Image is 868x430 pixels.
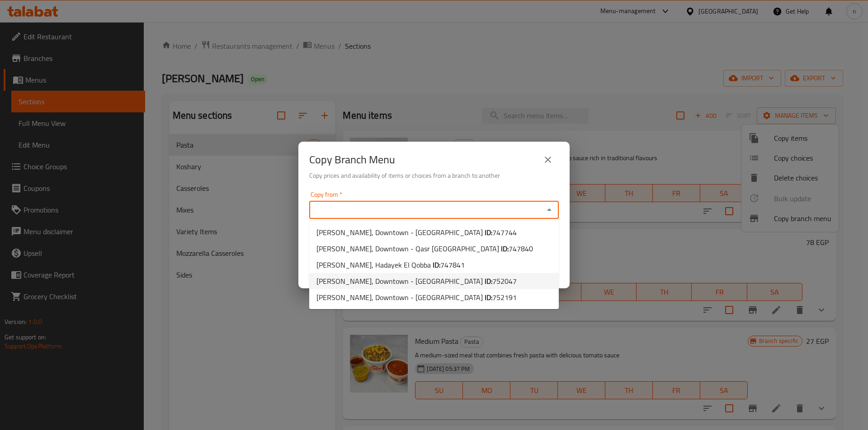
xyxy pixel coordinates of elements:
[509,242,533,255] span: 747840
[440,258,465,272] span: 747841
[316,243,533,254] span: [PERSON_NAME], Downtown - Qasr [GEOGRAPHIC_DATA]
[316,259,465,270] span: [PERSON_NAME], Hadayek El Qobba
[485,291,492,304] b: ID:
[501,242,509,255] b: ID:
[316,227,517,238] span: [PERSON_NAME], Downtown - [GEOGRAPHIC_DATA]
[492,226,517,239] span: 747744
[537,149,559,171] button: close
[485,226,492,239] b: ID:
[433,258,440,272] b: ID:
[492,291,517,304] span: 752191
[309,153,395,167] h2: Copy Branch Menu
[316,276,517,287] span: [PERSON_NAME], Downtown - [GEOGRAPHIC_DATA]
[316,292,517,303] span: [PERSON_NAME], Downtown - [GEOGRAPHIC_DATA]
[485,274,492,288] b: ID:
[309,171,559,180] h6: Copy prices and availability of items or choices from a branch to another
[492,274,517,288] span: 752047
[543,203,556,216] button: Close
